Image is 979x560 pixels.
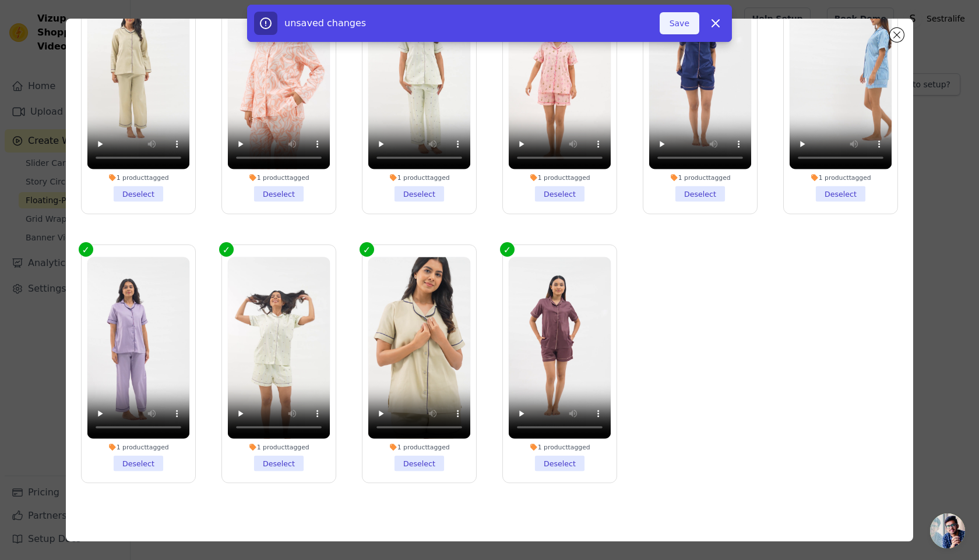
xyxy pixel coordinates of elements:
div: 1 product tagged [228,442,330,451]
div: 1 product tagged [649,173,752,182]
div: 1 product tagged [368,173,471,182]
div: 1 product tagged [87,173,190,182]
span: unsaved changes [284,17,366,29]
button: Save [660,12,699,34]
div: 1 product tagged [228,173,330,182]
div: Open chat [930,513,965,548]
div: 1 product tagged [87,442,190,451]
div: 1 product tagged [509,173,611,182]
div: 1 product tagged [790,173,892,182]
div: 1 product tagged [509,442,611,451]
div: 1 product tagged [368,442,471,451]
